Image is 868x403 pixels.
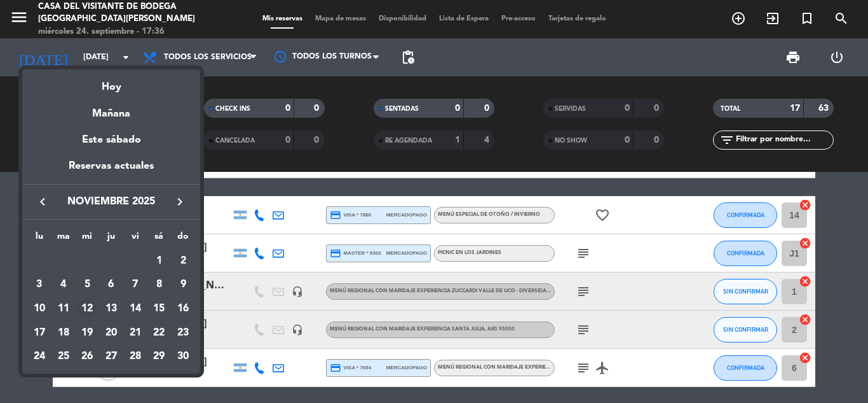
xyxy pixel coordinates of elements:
[53,346,74,368] div: 25
[147,321,172,345] td: 22 de noviembre de 2025
[76,346,98,368] div: 26
[99,229,123,249] th: jueves
[51,345,76,369] td: 25 de noviembre de 2025
[99,273,123,297] td: 6 de noviembre de 2025
[148,250,170,272] div: 1
[168,194,191,210] button: keyboard_arrow_right
[99,345,123,369] td: 27 de noviembre de 2025
[171,273,195,297] td: 9 de noviembre de 2025
[125,298,146,320] div: 14
[100,322,122,344] div: 20
[148,322,170,344] div: 22
[123,321,147,345] td: 21 de noviembre de 2025
[125,274,146,295] div: 7
[27,229,51,249] th: lunes
[123,297,147,321] td: 14 de noviembre de 2025
[75,345,99,369] td: 26 de noviembre de 2025
[100,298,122,320] div: 13
[27,297,51,321] td: 10 de noviembre de 2025
[147,249,172,273] td: 1 de noviembre de 2025
[172,274,194,295] div: 9
[22,69,200,95] div: Hoy
[22,96,200,122] div: Mañana
[51,229,76,249] th: martes
[172,346,194,368] div: 30
[172,322,194,344] div: 23
[100,346,122,368] div: 27
[75,321,99,345] td: 19 de noviembre de 2025
[100,274,122,295] div: 6
[171,345,195,369] td: 30 de noviembre de 2025
[125,346,146,368] div: 28
[35,194,50,209] i: keyboard_arrow_left
[171,321,195,345] td: 23 de noviembre de 2025
[99,297,123,321] td: 13 de noviembre de 2025
[22,158,200,184] div: Reservas actuales
[27,273,51,297] td: 3 de noviembre de 2025
[147,229,172,249] th: sábado
[147,273,172,297] td: 8 de noviembre de 2025
[76,322,98,344] div: 19
[171,229,195,249] th: domingo
[123,273,147,297] td: 7 de noviembre de 2025
[148,346,170,368] div: 29
[76,298,98,320] div: 12
[76,274,98,295] div: 5
[75,229,99,249] th: miércoles
[29,298,50,320] div: 10
[172,250,194,272] div: 2
[75,297,99,321] td: 12 de noviembre de 2025
[51,297,76,321] td: 11 de noviembre de 2025
[171,297,195,321] td: 16 de noviembre de 2025
[31,194,54,210] button: keyboard_arrow_left
[123,229,147,249] th: viernes
[22,122,200,158] div: Este sábado
[29,274,50,295] div: 3
[148,274,170,295] div: 8
[53,274,74,295] div: 4
[147,345,172,369] td: 29 de noviembre de 2025
[27,249,147,273] td: NOV.
[53,322,74,344] div: 18
[29,322,50,344] div: 17
[125,322,146,344] div: 21
[29,346,50,368] div: 24
[171,249,195,273] td: 2 de noviembre de 2025
[27,321,51,345] td: 17 de noviembre de 2025
[123,345,147,369] td: 28 de noviembre de 2025
[99,321,123,345] td: 20 de noviembre de 2025
[53,298,74,320] div: 11
[75,273,99,297] td: 5 de noviembre de 2025
[147,297,172,321] td: 15 de noviembre de 2025
[54,194,168,210] span: noviembre 2025
[148,298,170,320] div: 15
[51,321,76,345] td: 18 de noviembre de 2025
[27,345,51,369] td: 24 de noviembre de 2025
[172,298,194,320] div: 16
[51,273,76,297] td: 4 de noviembre de 2025
[172,194,187,209] i: keyboard_arrow_right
